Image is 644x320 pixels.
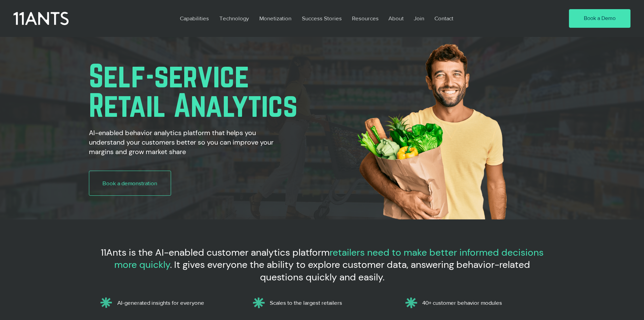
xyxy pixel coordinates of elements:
a: Contact [429,10,459,26]
a: Book a Demo [569,9,630,28]
h2: AI-enabled behavior analytics platform that helps you understand your customers better so you can... [89,128,292,156]
span: Book a demonstration [102,179,157,187]
a: Success Stories [297,10,347,26]
a: Capabilities [175,10,214,26]
p: Contact [431,10,457,26]
p: Resources [349,10,382,26]
p: About [385,10,407,26]
p: Scales to the largest retailers [270,299,393,306]
p: Capabilities [176,10,212,26]
p: Technology [216,10,252,26]
a: Join [409,10,429,26]
nav: Site [175,10,549,26]
span: . It gives everyone the ability to explore customer data, answering behavior-related questions qu... [170,258,530,283]
a: Book a demonstration [89,171,171,196]
p: Join [410,10,428,26]
span: AI-generated insights for everyone [117,299,204,306]
span: Book a Demo [584,15,616,22]
p: Success Stories [299,10,345,26]
a: Technology [214,10,254,26]
a: Resources [347,10,383,26]
a: About [383,10,409,26]
span: 11Ants is the AI-enabled customer analytics platform [101,246,330,259]
p: 40+ customer behavior modules [422,299,545,306]
a: Monetization [254,10,297,26]
span: Retail Analytics [89,87,297,123]
span: retailers need to make better informed decisions more quickly [114,246,544,271]
p: Monetization [256,10,295,26]
span: Self-service [89,58,249,93]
